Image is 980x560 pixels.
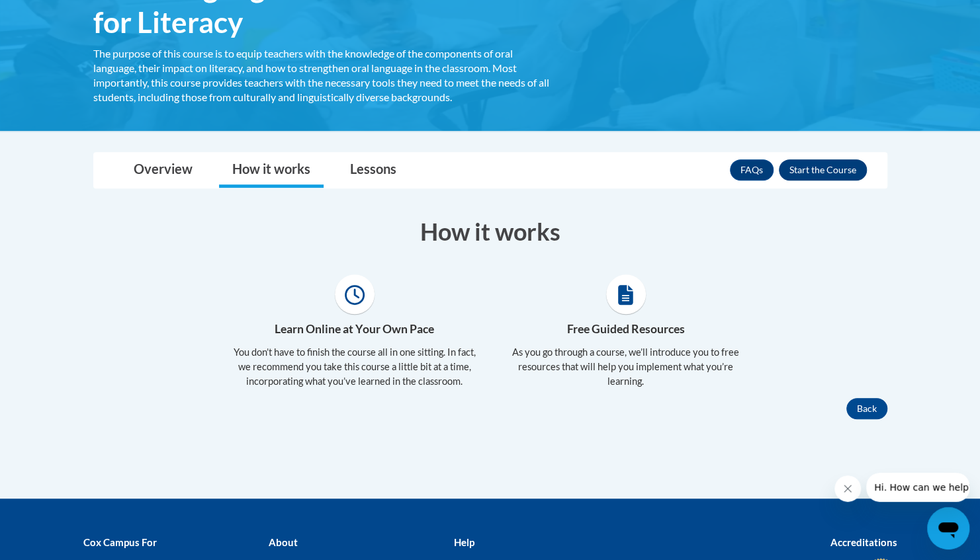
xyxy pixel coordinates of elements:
[337,153,410,188] a: Lessons
[834,475,861,502] iframe: Close message
[229,345,480,389] p: You don’t have to finish the course all in one sitting. In fact, we recommend you take this cours...
[830,536,897,548] b: Accreditations
[453,536,474,548] b: Help
[83,536,157,548] b: Cox Campus For
[219,153,324,188] a: How it works
[8,9,107,20] span: Hi. How can we help?
[120,153,206,188] a: Overview
[93,215,887,248] h3: How it works
[779,159,867,180] button: Enroll
[500,345,752,389] p: As you go through a course, we’ll introduce you to free resources that will help you implement wh...
[93,46,550,104] div: The purpose of this course is to equip teachers with the knowledge of the components of oral lang...
[500,321,752,338] h4: Free Guided Resources
[268,536,297,548] b: About
[229,321,480,338] h4: Learn Online at Your Own Pace
[866,473,969,502] iframe: Message from company
[846,398,887,419] button: Back
[730,159,774,180] a: FAQs
[927,507,969,549] iframe: Button to launch messaging window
